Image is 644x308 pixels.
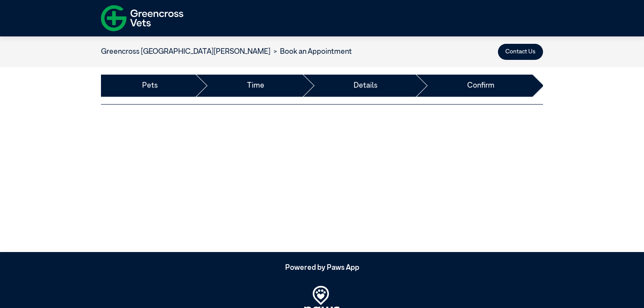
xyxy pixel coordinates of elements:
[101,2,183,34] img: f-logo
[270,46,352,58] li: Book an Appointment
[101,46,352,58] nav: breadcrumb
[247,80,264,92] a: Time
[101,48,270,56] a: Greencross [GEOGRAPHIC_DATA][PERSON_NAME]
[354,80,377,92] a: Details
[498,44,543,60] button: Contact Us
[101,264,543,272] h5: Powered by Paws App
[142,80,158,92] a: Pets
[467,80,494,92] a: Confirm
